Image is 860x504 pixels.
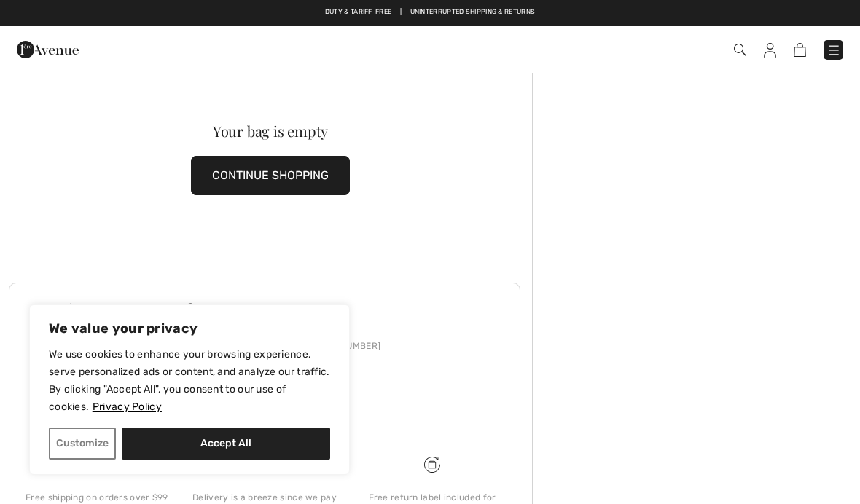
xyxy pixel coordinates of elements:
a: Privacy Policy [92,400,163,414]
p: We value your privacy [49,320,330,337]
h3: Questions or Comments? [31,302,499,316]
button: Customize [49,428,116,460]
button: CONTINUE SHOPPING [191,156,350,195]
div: Your bag is empty [35,124,506,138]
div: Free shipping on orders over $99 [25,491,169,504]
div: We value your privacy [29,304,350,475]
img: My Info [764,43,776,58]
img: 1ère Avenue [17,35,79,64]
img: Free shipping on orders over $99 [424,457,440,473]
p: We use cookies to enhance your browsing experience, serve personalized ads or content, and analyz... [49,346,330,416]
img: Shopping Bag [794,43,806,57]
img: Menu [826,43,841,58]
button: Accept All [122,428,330,460]
a: 1ère Avenue [17,42,79,55]
img: Search [734,44,746,56]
